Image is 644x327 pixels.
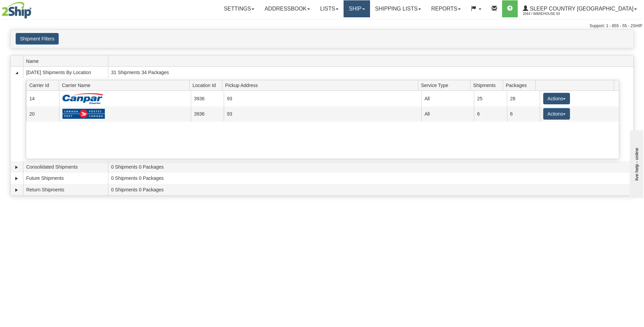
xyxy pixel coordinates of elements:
button: Shipment Filters [16,33,59,45]
td: 0 Shipments 0 Packages [108,161,633,173]
div: live help - online [5,6,63,11]
span: Sleep Country [GEOGRAPHIC_DATA] [528,6,633,12]
td: 93 [224,91,421,106]
a: Shipping lists [370,0,426,17]
img: Canada Post [62,108,105,119]
td: [DATE] Shipments By Location [23,67,108,78]
a: Reports [426,0,466,17]
span: Name [26,56,108,66]
img: Canpar [62,93,103,104]
td: Future Shipments [23,173,108,184]
td: 0 Shipments 0 Packages [108,173,633,184]
a: Ship [344,0,370,17]
span: Pickup Address [225,80,418,90]
a: Settings [219,0,259,17]
td: 3936 [191,91,224,106]
a: Lists [315,0,344,17]
td: Return Shipments [23,184,108,195]
td: 93 [224,106,421,122]
td: All [421,106,474,122]
a: Collapse [13,69,20,76]
td: 6 [474,106,507,122]
a: Expand [13,187,20,193]
td: Consolidated Shipments [23,161,108,173]
span: Carrier Id [29,80,59,90]
a: Addressbook [259,0,315,17]
a: Sleep Country [GEOGRAPHIC_DATA] 2044 / Warehouse 93 [518,0,642,17]
td: 6 [507,106,540,122]
td: 14 [26,91,59,106]
span: Shipments [473,80,503,90]
span: Service Type [421,80,470,90]
a: Expand [13,175,20,182]
div: Support: 1 - 855 - 55 - 2SHIP [2,23,642,29]
span: Carrier Name [62,80,189,90]
td: All [421,91,474,106]
a: Expand [13,164,20,171]
td: 25 [474,91,507,106]
td: 28 [507,91,540,106]
button: Actions [543,93,570,104]
img: logo2044.jpg [2,2,32,19]
button: Actions [543,108,570,120]
td: 20 [26,106,59,122]
span: Packages [506,80,536,90]
span: Location Id [192,80,222,90]
iframe: chat widget [628,129,643,198]
td: 31 Shipments 34 Packages [108,67,633,78]
span: 2044 / Warehouse 93 [523,11,574,17]
td: 0 Shipments 0 Packages [108,184,633,195]
td: 3936 [191,106,224,122]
